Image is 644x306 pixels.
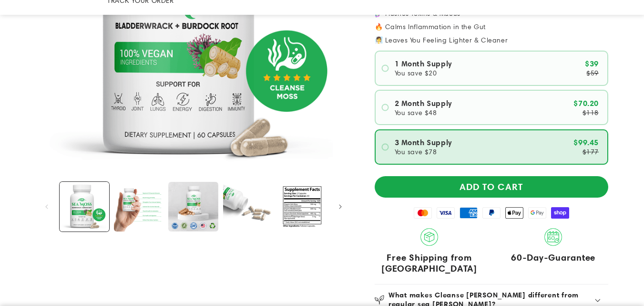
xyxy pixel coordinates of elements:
span: 2 Month Supply [395,99,452,107]
button: Slide left [36,196,57,217]
span: 60-Day-Guarantee [511,252,595,263]
span: 1 Month Supply [395,60,452,67]
span: $177 [583,148,599,155]
button: Load image 5 in gallery view [277,182,327,232]
span: You save $48 [395,109,437,116]
span: 3 Month Supply [395,138,452,146]
button: Load image 2 in gallery view [114,182,164,232]
img: Shipping.png [420,228,439,246]
button: Load image 3 in gallery view [168,182,218,232]
button: ADD TO CART [375,176,608,198]
span: Free Shipping from [GEOGRAPHIC_DATA] [375,252,484,274]
button: Load image 1 in gallery view [60,182,109,232]
span: $59 [586,70,599,76]
button: Load image 4 in gallery view [223,182,273,232]
span: $99.45 [573,138,599,146]
img: 60_day_Guarantee.png [544,228,562,246]
span: $39 [585,60,599,67]
span: $70.20 [573,99,599,107]
p: 🧖‍♀️ Leaves You Feeling Lighter & Cleaner [375,37,608,43]
button: Slide right [330,196,351,217]
span: $118 [583,109,599,116]
span: You save $20 [395,70,437,76]
span: You save $78 [395,148,437,155]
